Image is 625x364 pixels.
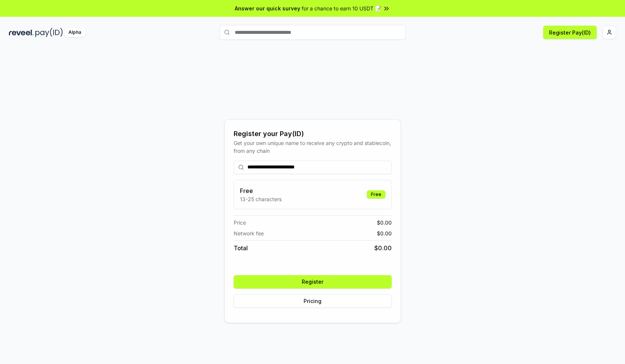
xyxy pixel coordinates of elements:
span: Price [234,219,246,226]
span: Total [234,244,248,252]
button: Register [234,275,392,289]
span: $ 0.00 [377,229,392,237]
div: Alpha [64,28,85,37]
div: Free [367,190,385,199]
div: Register your Pay(ID) [234,129,392,139]
span: $ 0.00 [374,244,392,252]
div: Get your own unique name to receive any crypto and stablecoin, from any chain [234,139,392,155]
img: pay_id [35,28,63,37]
h3: Free [240,186,282,195]
button: Pricing [234,294,392,308]
span: Network fee [234,229,264,237]
button: Register Pay(ID) [543,26,597,39]
span: $ 0.00 [377,219,392,226]
img: reveel_dark [9,28,34,37]
p: 13-25 characters [240,195,282,203]
span: for a chance to earn 10 USDT 📝 [302,4,381,12]
span: Answer our quick survey [235,4,300,12]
